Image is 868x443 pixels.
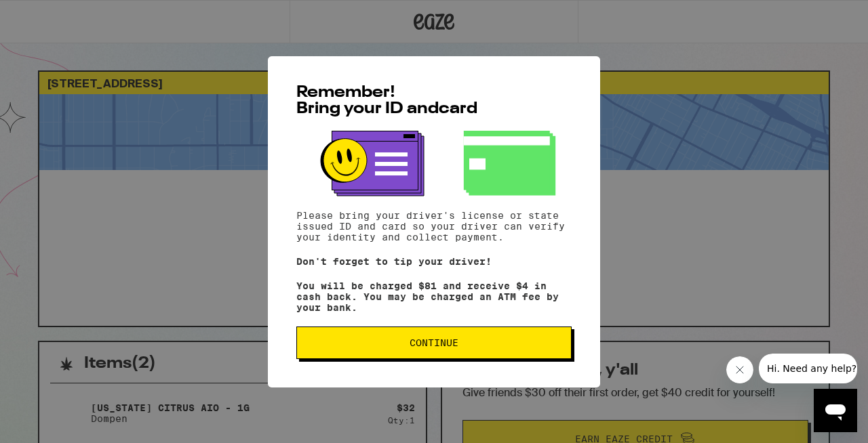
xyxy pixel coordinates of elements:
[296,85,477,117] span: Remember! Bring your ID and card
[726,356,753,383] iframe: Close message
[296,256,572,267] p: Don't forget to tip your driver!
[296,280,572,313] p: You will be charged $81 and receive $4 in cash back. You may be charged an ATM fee by your bank.
[410,338,458,347] span: Continue
[759,354,857,383] iframe: Message from company
[814,389,857,432] iframe: Button to launch messaging window
[296,326,572,359] button: Continue
[296,210,572,242] p: Please bring your driver's license or state issued ID and card so your driver can verify your ide...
